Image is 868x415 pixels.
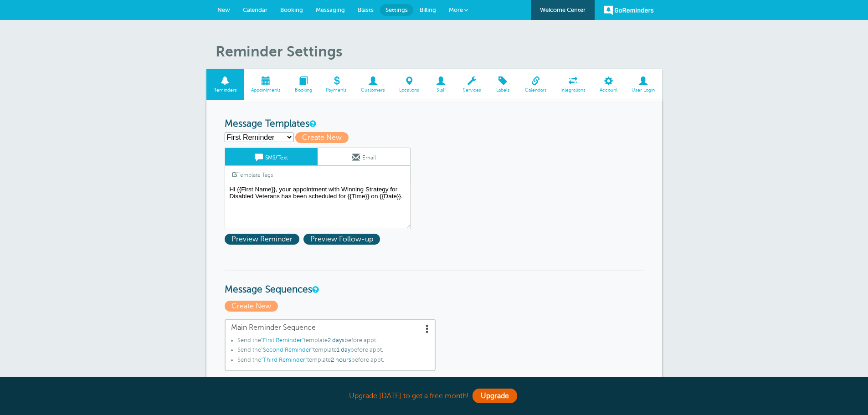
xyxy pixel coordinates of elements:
[522,87,549,93] span: Calendars
[473,389,517,403] a: Upgrade
[488,69,518,100] a: Labels
[449,6,463,13] span: More
[231,323,429,332] span: Main Reminder Sequence
[217,6,230,13] span: New
[554,69,593,100] a: Integrations
[319,69,354,100] a: Payments
[337,347,350,353] span: 1 day
[303,234,380,245] span: Preview Follow-up
[216,43,662,60] h1: Reminder Settings
[460,87,483,93] span: Services
[385,6,408,13] span: Settings
[625,69,662,100] a: User Login
[261,357,307,363] span: "Third Reminder"
[292,87,314,93] span: Booking
[493,87,513,93] span: Labels
[629,87,657,93] span: User Login
[380,4,413,16] a: Settings
[225,270,644,296] h3: Message Sequences
[243,6,267,13] span: Calendar
[288,69,319,100] a: Booking
[359,87,388,93] span: Customers
[295,132,349,143] span: Create New
[331,357,351,363] span: 2 hours
[225,301,278,312] span: Create New
[225,234,299,245] span: Preview Reminder
[420,6,436,13] span: Billing
[303,235,382,243] a: Preview Follow-up
[426,69,456,100] a: Staff
[324,87,349,93] span: Payments
[237,347,429,357] li: Send the template before appt.
[358,6,374,13] span: Blasts
[280,6,303,13] span: Booking
[518,69,554,100] a: Calendars
[225,235,303,243] a: Preview Reminder
[397,87,422,93] span: Locations
[237,337,429,347] li: Send the template before appt.
[318,148,410,165] a: Email
[225,166,280,184] a: Template Tags
[392,69,426,100] a: Locations
[248,87,283,93] span: Appointments
[244,69,288,100] a: Appointments
[593,69,625,100] a: Account
[354,69,392,100] a: Customers
[261,347,313,353] span: "Second Reminder"
[431,87,451,93] span: Staff
[225,148,318,165] a: SMS/Text
[309,121,315,127] a: This is the wording for your reminder and follow-up messages. You can create multiple templates i...
[225,319,436,371] a: Main Reminder Sequence Send the"First Reminder"template2 daysbefore appt.Send the"Second Reminder...
[328,337,344,343] span: 2 days
[237,357,429,367] li: Send the template before appt.
[456,69,488,100] a: Services
[558,87,588,93] span: Integrations
[312,287,318,292] a: Message Sequences allow you to setup multiple reminder schedules that can use different Message T...
[211,87,240,93] span: Reminders
[206,386,662,406] div: Upgrade [DATE] to get a free month!
[225,118,644,130] h3: Message Templates
[316,6,345,13] span: Messaging
[261,337,304,343] span: "First Reminder"
[295,133,353,142] a: Create New
[225,184,411,229] textarea: Hi {{First Name}}, your appointment with Winning Strategy for Disabled Veterans has been schedule...
[597,87,620,93] span: Account
[225,302,280,310] a: Create New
